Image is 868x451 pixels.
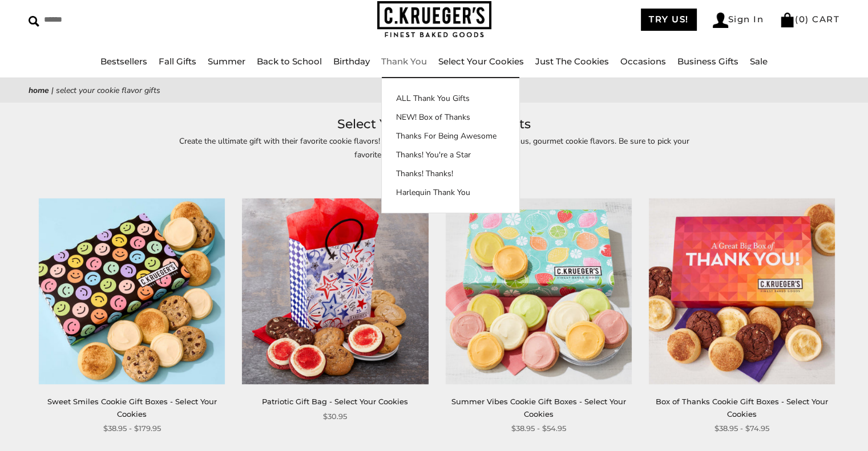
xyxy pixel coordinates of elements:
[208,56,245,67] a: Summer
[172,135,697,161] p: Create the ultimate gift with their favorite cookie flavors! The perfect way to try all of our de...
[103,422,161,434] span: $38.95 - $179.95
[262,397,408,406] a: Patriotic Gift Bag - Select Your Cookies
[451,397,626,418] a: Summer Vibes Cookie Gift Boxes - Select Your Cookies
[511,422,566,434] span: $38.95 - $54.95
[100,56,147,67] a: Bestsellers
[47,397,217,418] a: Sweet Smiles Cookie Gift Boxes - Select Your Cookies
[29,84,839,97] nav: breadcrumbs
[713,13,728,28] img: Account
[29,85,49,96] a: Home
[641,9,697,31] a: TRY US!
[714,422,769,434] span: $38.95 - $74.95
[438,56,524,67] a: Select Your Cookies
[46,114,822,135] h1: Select Your Cookie Flavor Gifts
[257,56,322,67] a: Back to School
[713,13,764,28] a: Sign In
[29,16,39,27] img: Search
[656,397,828,418] a: Box of Thanks Cookie Gift Boxes - Select Your Cookies
[382,130,519,142] a: Thanks For Being Awesome
[381,56,427,67] a: Thank You
[242,198,428,384] img: Patriotic Gift Bag - Select Your Cookies
[649,198,835,384] img: Box of Thanks Cookie Gift Boxes - Select Your Cookies
[382,92,519,104] a: ALL Thank You Gifts
[535,56,609,67] a: Just The Cookies
[323,411,347,422] span: $30.95
[51,85,54,96] span: |
[799,14,806,25] span: 0
[377,1,491,38] img: C.KRUEGER'S
[677,56,738,67] a: Business Gifts
[382,186,519,198] a: Harlequin Thank You
[780,13,795,27] img: Bag
[445,198,631,384] img: Summer Vibes Cookie Gift Boxes - Select Your Cookies
[159,56,196,67] a: Fall Gifts
[333,56,370,67] a: Birthday
[446,198,632,384] a: Summer Vibes Cookie Gift Boxes - Select Your Cookies
[56,85,160,96] span: Select Your Cookie Flavor Gifts
[750,56,768,67] a: Sale
[382,168,519,180] a: Thanks! Thanks!
[9,408,118,442] iframe: Sign Up via Text for Offers
[780,14,839,25] a: (0) CART
[382,149,519,161] a: Thanks! You're a Star
[382,111,519,123] a: NEW! Box of Thanks
[620,56,666,67] a: Occasions
[29,11,221,29] input: Search
[39,198,225,384] img: Sweet Smiles Cookie Gift Boxes - Select Your Cookies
